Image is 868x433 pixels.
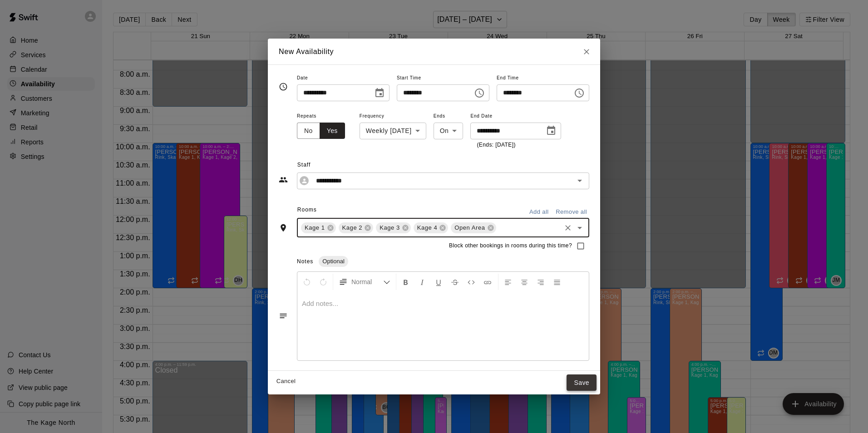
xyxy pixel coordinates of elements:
span: Frequency [360,110,426,123]
button: Format Strikethrough [447,274,463,290]
div: Kage 2 [339,222,374,233]
span: Kage 1 [301,223,329,232]
button: Format Italics [414,274,430,290]
button: Redo [316,274,331,290]
span: Open Area [451,223,488,232]
span: Block other bookings in rooms during this time? [449,241,572,251]
button: Remove all [553,205,589,219]
button: Close [578,44,595,60]
button: Justify Align [549,274,565,290]
span: Repeats [297,110,352,123]
span: Start Time [397,72,489,84]
button: Choose time, selected time is 10:00 AM [470,84,488,102]
button: Open [573,221,586,234]
button: Format Underline [431,274,446,290]
div: Kage 4 [414,222,449,233]
button: Choose date, selected date is Nov 1, 2025 [542,122,560,140]
svg: Timing [279,82,288,91]
button: Undo [299,274,315,290]
span: Kage 3 [376,223,404,232]
span: Staff [297,158,589,172]
div: outlined button group [297,123,345,139]
button: Choose time, selected time is 12:00 PM [570,84,588,102]
button: Insert Code [464,274,479,290]
span: Kage 2 [339,223,366,232]
button: Right Align [533,274,548,290]
span: End Time [497,72,589,84]
button: Open [573,174,586,187]
button: Formatting Options [335,274,394,290]
p: (Ends: [DATE]) [477,141,555,150]
button: No [297,123,320,139]
button: Left Align [500,274,516,290]
div: Weekly [DATE] [360,123,426,139]
svg: Rooms [279,223,288,232]
button: Choose date, selected date is Sep 27, 2025 [370,84,389,102]
button: Insert Link [480,274,495,290]
span: Optional [319,258,348,265]
button: Format Bold [398,274,414,290]
span: Kage 4 [414,223,441,232]
button: Center Align [517,274,532,290]
svg: Staff [279,175,288,184]
button: Cancel [271,374,301,389]
span: Date [297,72,390,84]
div: Kage 1 [301,222,336,233]
button: Clear [562,221,574,234]
div: Open Area [451,222,496,233]
h6: New Availability [279,46,334,58]
button: Save [567,374,597,391]
div: Kage 3 [376,222,411,233]
button: Yes [320,123,345,139]
span: Normal [351,277,383,286]
span: Rooms [297,207,317,213]
button: Add all [524,205,553,219]
span: Ends [434,110,464,123]
span: End Date [470,110,561,123]
span: Notes [297,258,313,265]
svg: Notes [279,311,288,320]
div: On [434,123,464,139]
